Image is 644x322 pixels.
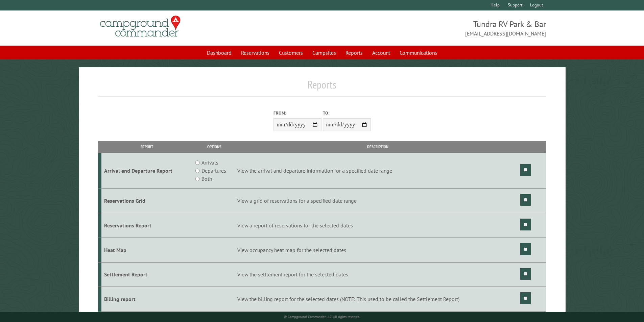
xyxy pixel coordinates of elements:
[101,213,192,238] td: Reservations Report
[236,153,519,189] td: View the arrival and departure information for a specified date range
[101,153,192,189] td: Arrival and Departure Report
[236,141,519,153] th: Description
[237,46,273,59] a: Reservations
[192,141,236,153] th: Options
[236,213,519,238] td: View a report of reservations for the selected dates
[236,189,519,213] td: View a grid of reservations for a specified date range
[101,262,192,287] td: Settlement Report
[368,46,394,59] a: Account
[236,262,519,287] td: View the settlement report for the selected dates
[203,46,236,59] a: Dashboard
[396,46,441,59] a: Communications
[98,13,183,40] img: Campground Commander
[273,110,321,116] label: From:
[101,287,192,312] td: Billing report
[236,238,519,262] td: View occupancy heat map for the selected dates
[284,315,360,319] small: © Campground Commander LLC. All rights reserved.
[101,189,192,213] td: Reservations Grid
[341,46,367,59] a: Reports
[236,287,519,312] td: View the billing report for the selected dates (NOTE: This used to be called the Settlement Report)
[201,167,226,175] label: Departures
[101,238,192,262] td: Heat Map
[322,19,546,38] span: Tundra RV Park & Bar [EMAIL_ADDRESS][DOMAIN_NAME]
[308,46,340,59] a: Campsites
[275,46,307,59] a: Customers
[201,175,212,183] label: Both
[98,78,546,97] h1: Reports
[101,141,192,153] th: Report
[323,110,371,116] label: To:
[201,158,218,167] label: Arrivals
